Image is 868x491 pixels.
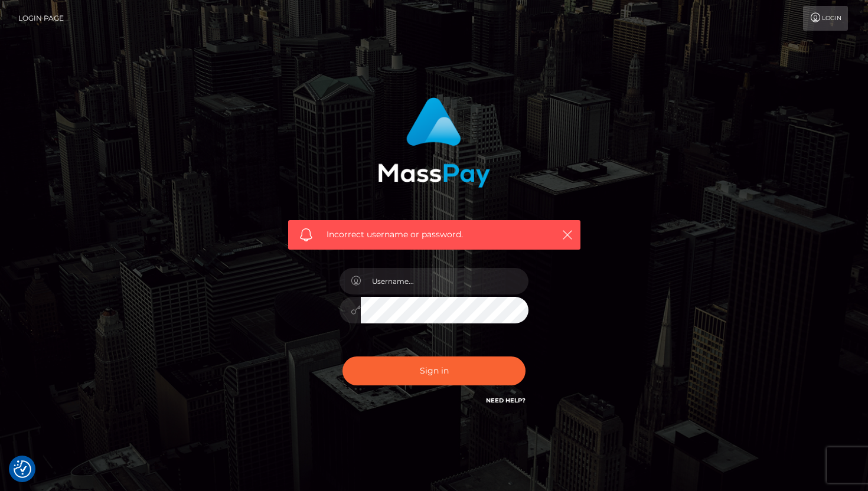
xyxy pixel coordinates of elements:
[14,460,31,478] button: Consent Preferences
[342,356,526,385] button: Sign in
[18,6,64,31] a: Login Page
[486,397,526,404] a: Need Help?
[327,228,542,241] span: Incorrect username or password.
[361,268,528,294] input: Username...
[14,460,31,478] img: Revisit consent button
[378,97,490,188] img: MassPay Login
[803,6,848,31] a: Login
